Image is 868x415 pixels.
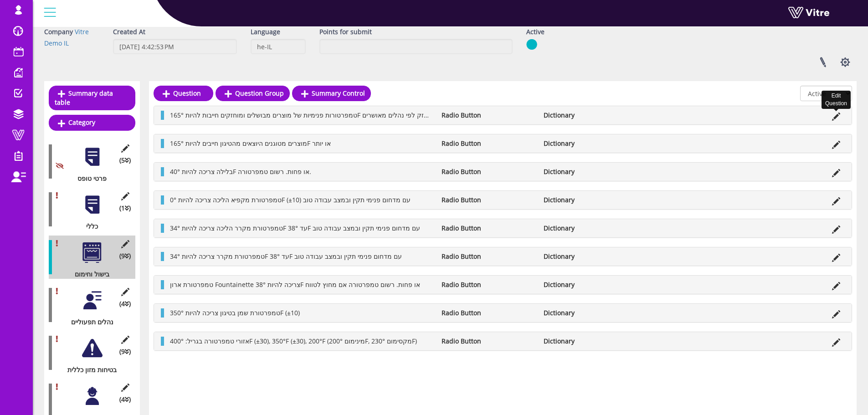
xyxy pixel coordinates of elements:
[49,222,128,231] div: כללי
[319,27,372,36] label: Points for submit
[539,167,641,176] li: Dictionary
[170,252,402,261] span: טמפרטורת מקרר צריכה להיות 34°F עד 38°F עם מדחום פנימי תקין ובמצב עבודה טוב
[437,308,539,318] li: Radio Button
[49,174,128,183] div: פרטי טופס
[170,308,300,317] span: טמפרטורת שמן בטיגון צריכה להיות 350°F (±10)
[437,195,539,205] li: Radio Button
[170,139,331,148] span: מוצרים מטוגנים היוצאים מהטיגון חייבים להיות 165°F או יותר
[170,337,417,345] span: אזורי טמפרטורה בגריל: 400°F (±30), 350°F (±30), 200°F (מינימום 200°F, מקסימום 230°F)
[437,280,539,289] li: Radio Button
[113,27,145,36] label: Created At
[539,139,641,148] li: Dictionary
[539,337,641,346] li: Dictionary
[49,318,128,327] div: נהלים תפעוליים
[251,27,280,36] label: Language
[437,252,539,261] li: Radio Button
[170,111,500,119] span: טמפרטורות פנימיות של מוצרים מבושלים ומוחזקים חייבות להיות 165°F או יותר. המוצר מבושל ומוחזק לפי נ...
[539,195,641,205] li: Dictionary
[119,156,131,165] span: (5 )
[216,86,290,101] a: Question Group
[119,251,131,261] span: (9 )
[539,224,641,233] li: Dictionary
[119,204,131,213] span: (1 )
[49,365,128,374] div: בטיחות מזון כללית
[437,167,539,176] li: Radio Button
[437,139,539,148] li: Radio Button
[539,280,641,289] li: Dictionary
[119,395,131,404] span: (4 )
[154,86,213,101] a: Question
[44,27,73,36] label: Company
[49,115,135,130] a: Category
[170,195,411,204] span: טמפרטורת מקפיא הליכה צריכה להיות 0°F (±10) עם מדחום פנימי תקין ובמצב עבודה טוב
[437,111,539,120] li: Radio Button
[119,347,131,356] span: (9 )
[822,91,851,109] div: Edit Question
[539,308,641,318] li: Dictionary
[526,39,537,50] img: yes
[49,270,128,279] div: בישול וחימום
[170,280,420,289] span: טמפרטורת ארון Fountainette צריכה להיות 38°F או פחות. רשום טמפרטורה אם מחוץ לטווח
[539,252,641,261] li: Dictionary
[119,299,131,308] span: (4 )
[526,27,544,36] label: Active
[170,167,311,176] span: בלילה צריכה להיות 40°F או פחות. רשום טמפרטורה.
[49,86,135,110] a: Summary data table
[292,86,371,101] a: Summary Control
[437,224,539,233] li: Radio Button
[170,224,420,232] span: טמפרטורת מקרר הליכה צריכה להיות 34°F עד 38°F עם מדחום פנימי תקין ובמצב עבודה טוב
[539,111,641,120] li: Dictionary
[437,337,539,346] li: Radio Button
